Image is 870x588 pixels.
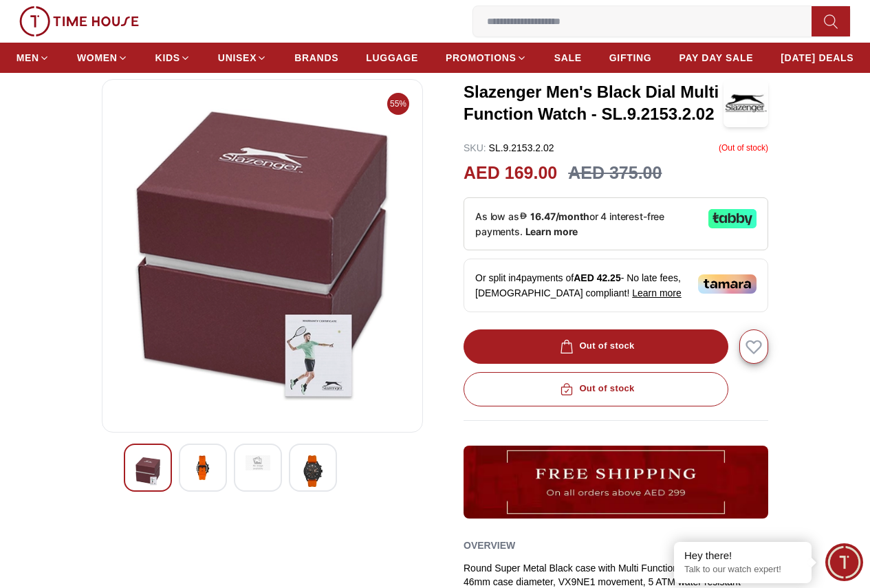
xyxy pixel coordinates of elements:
[574,272,620,283] span: AED 42.25
[719,141,768,155] p: ( Out of stock )
[698,274,757,294] img: Tamara
[113,91,411,421] img: Slazenger Men's Black Dial Multi Function Watch - SL.9.2153.2.02
[724,79,768,127] img: Slazenger Men's Black Dial Multi Function Watch - SL.9.2153.2.02
[366,45,418,70] a: LUGGAGE
[464,446,768,519] img: ...
[568,160,662,186] h3: AED 375.00
[464,160,557,186] h2: AED 169.00
[464,141,554,155] p: SL.9.2153.2.02
[155,45,191,70] a: KIDS
[464,81,724,125] h3: Slazenger Men's Black Dial Multi Function Watch - SL.9.2153.2.02
[294,45,338,70] a: BRANDS
[294,51,338,65] span: BRANDS
[17,45,50,70] a: MEN
[781,51,853,65] span: [DATE] DEALS
[155,51,180,65] span: KIDS
[684,549,801,563] div: Hey there!
[825,543,863,581] div: Chat Widget
[464,142,486,153] span: SKU :
[679,51,753,65] span: PAY DAY SALE
[781,45,853,70] a: [DATE] DEALS
[135,455,160,487] img: Slazenger Men's Black Dial Multi Function Watch - SL.9.2153.2.02
[632,287,682,298] span: Learn more
[218,45,267,70] a: UNISEX
[446,45,527,70] a: PROMOTIONS
[77,51,118,65] span: WOMEN
[554,51,582,65] span: SALE
[679,45,753,70] a: PAY DAY SALE
[77,45,128,70] a: WOMEN
[218,51,257,65] span: UNISEX
[684,564,801,576] p: Talk to our watch expert!
[609,45,652,70] a: GIFTING
[246,455,270,470] img: Slazenger Men's Black Dial Multi Function Watch - SL.9.2153.2.02
[464,535,515,556] h2: Overview
[609,51,652,65] span: GIFTING
[301,455,325,487] img: Slazenger Men's Black Dial Multi Function Watch - SL.9.2153.2.02
[17,51,39,65] span: MEN
[464,259,768,312] div: Or split in 4 payments of - No late fees, [DEMOGRAPHIC_DATA] compliant!
[554,45,582,70] a: SALE
[191,455,215,480] img: Slazenger Men's Black Dial Multi Function Watch - SL.9.2153.2.02
[366,51,418,65] span: LUGGAGE
[387,93,409,115] span: 55%
[446,51,516,65] span: PROMOTIONS
[19,6,139,36] img: ...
